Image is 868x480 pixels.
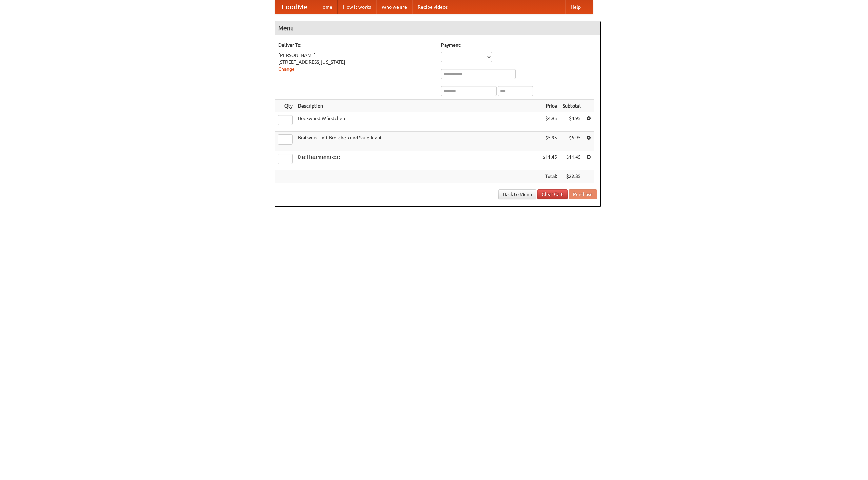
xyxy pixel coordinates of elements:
[295,132,540,151] td: Bratwurst mit Brötchen und Sauerkraut
[540,151,560,170] td: $11.45
[278,52,434,59] div: [PERSON_NAME]
[498,189,536,199] a: Back to Menu
[560,112,584,132] td: $4.95
[441,42,597,49] h5: Payment:
[295,151,540,170] td: Das Hausmannskost
[275,21,600,35] h4: Menu
[560,132,584,151] td: $5.95
[275,100,295,112] th: Qty
[295,100,540,112] th: Description
[540,100,560,112] th: Price
[560,170,584,183] th: $22.35
[278,66,295,72] a: Change
[295,112,540,132] td: Bockwurst Würstchen
[560,151,584,170] td: $11.45
[565,0,586,14] a: Help
[569,189,597,199] button: Purchase
[275,0,314,14] a: FoodMe
[376,0,412,14] a: Who we are
[314,0,338,14] a: Home
[278,59,434,65] div: [STREET_ADDRESS][US_STATE]
[540,112,560,132] td: $4.95
[338,0,376,14] a: How it works
[278,42,434,49] h5: Deliver To:
[560,100,584,112] th: Subtotal
[537,189,568,199] a: Clear Cart
[540,132,560,151] td: $5.95
[540,170,560,183] th: Total:
[412,0,453,14] a: Recipe videos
